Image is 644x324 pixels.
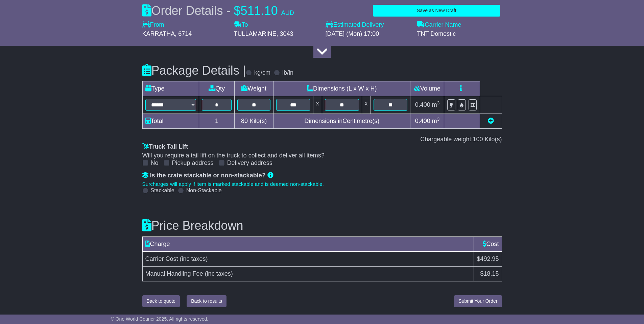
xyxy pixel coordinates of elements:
label: Delivery address [227,159,272,167]
span: , 6714 [175,30,192,37]
sup: 3 [437,117,440,122]
span: 80 [241,118,248,124]
td: 1 [199,114,235,129]
label: From [142,21,164,29]
label: Pickup address [172,159,214,167]
label: lb/in [282,69,293,77]
label: Stackable [151,187,174,194]
label: No [151,159,159,167]
button: Back to results [187,295,226,307]
label: Truck Tail Lift [142,143,188,151]
div: Will you require a tail lift on the truck to collect and deliver all items? [142,152,502,159]
span: Manual Handling Fee [145,270,203,277]
span: m [432,118,440,124]
label: kg/cm [254,69,270,77]
a: Add new item [488,118,494,124]
button: Back to quote [142,295,180,307]
span: 511.10 [241,4,278,18]
span: AUD [281,9,294,16]
sup: 3 [437,100,440,105]
td: Kilo(s) [235,114,273,129]
label: Carrier Name [417,21,461,29]
div: TNT Domestic [417,30,502,38]
span: (inc taxes) [180,255,208,262]
button: Save as New Draft [373,5,500,17]
h3: Package Details | [142,64,246,77]
td: Cost [474,236,502,251]
span: Submit Your Order [458,298,497,304]
span: TULLAMARINE [234,30,277,37]
span: , 3043 [277,30,293,37]
td: x [362,96,371,114]
td: Volume [410,81,444,96]
span: $18.15 [480,270,499,277]
td: Charge [142,236,474,251]
td: Dimensions in Centimetre(s) [273,114,410,129]
div: [DATE] (Mon) 17:00 [326,30,410,38]
td: x [313,96,322,114]
span: KARRATHA [142,30,175,37]
h3: Price Breakdown [142,219,502,232]
button: Submit Your Order [454,295,502,307]
span: m [432,101,440,108]
span: © One World Courier 2025. All rights reserved. [111,316,209,322]
span: 0.400 [415,118,430,124]
td: Weight [235,81,273,96]
label: To [234,21,248,29]
td: Total [142,114,199,129]
td: Type [142,81,199,96]
label: Estimated Delivery [326,21,410,29]
span: $492.95 [477,255,499,262]
span: (inc taxes) [205,270,233,277]
td: Qty [199,81,235,96]
div: Chargeable weight: Kilo(s) [142,136,502,143]
td: Dimensions (L x W x H) [273,81,410,96]
div: Surcharges will apply if item is marked stackable and is deemed non-stackable. [142,181,502,187]
span: Carrier Cost [145,255,178,262]
span: Is the crate stackable or non-stackable? [150,172,266,179]
label: Non-Stackable [186,187,222,194]
span: $ [234,4,241,18]
span: 0.400 [415,101,430,108]
span: 100 [473,136,483,143]
div: Order Details - [142,3,294,18]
